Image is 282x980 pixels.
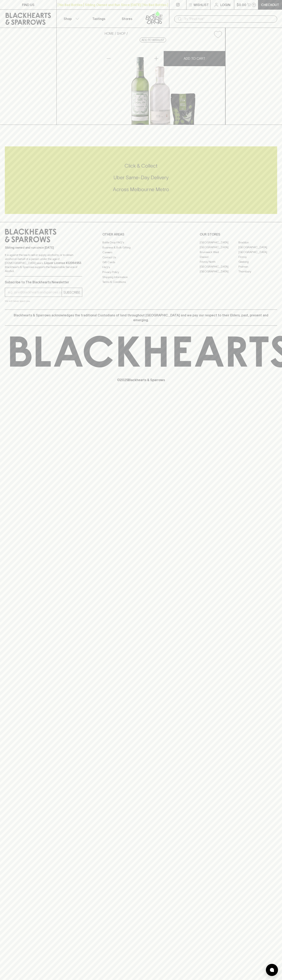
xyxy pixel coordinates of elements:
[5,146,277,214] div: Call to action block
[122,16,132,21] p: Stores
[200,245,238,250] a: [GEOGRAPHIC_DATA]
[102,240,180,245] a: Bottle Drop FAQ's
[270,968,274,972] img: bubble-icon
[102,255,180,260] a: Contact Us
[22,2,34,7] p: FIND US
[200,250,238,254] a: Brunswick West
[238,245,277,250] a: [GEOGRAPHIC_DATA]
[5,186,277,193] h5: Across Melbourne Metro
[184,16,274,22] input: Try "Pinot noir"
[220,2,230,7] p: Login
[5,246,82,250] p: Sibling owned and run since [DATE]
[5,163,277,169] h5: Click & Collect
[237,2,246,7] p: $0.00
[5,299,82,303] p: We will never spam you
[238,254,277,259] a: Fitzroy
[140,38,166,42] button: Add to wishlist
[63,290,80,295] p: SUBSCRIBE
[184,56,205,61] p: ADD TO CART
[117,32,126,35] a: SHOP
[101,41,225,125] img: 32076.png
[200,232,277,237] p: OUR STORES
[64,16,72,21] p: Shop
[102,232,180,237] p: OTHER AREAS
[200,240,238,245] a: [GEOGRAPHIC_DATA]
[8,289,62,296] input: e.g. jane@blackheartsandsparrows.com.au
[5,280,82,285] p: Subscribe to The Blackhearts Newsletter
[102,245,180,250] a: Business & Bulk Gifting
[194,2,209,7] p: Wishlist
[5,253,82,273] p: It is against the law to sell or supply alcohol to, or to obtain alcohol on behalf of a person un...
[57,10,85,28] button: Shop
[44,261,81,265] strong: Liquor License #32064953
[102,265,180,270] a: FAQ's
[212,29,224,40] button: Add to wishlist
[102,275,180,279] a: Shipping Information
[253,4,255,6] p: 0
[113,10,141,28] a: Stores
[200,254,238,259] a: Elwood
[102,260,180,265] a: Gift Cards
[238,269,277,274] a: Thornbury
[92,16,105,21] p: Tastings
[238,259,277,264] a: Geelong
[261,2,279,7] p: Checkout
[238,250,277,254] a: [GEOGRAPHIC_DATA]
[102,280,180,285] a: Terms & Conditions
[5,174,277,181] h5: Uber Same-Day Delivery
[62,288,82,297] button: SUBSCRIBE
[85,10,113,28] a: Tastings
[105,32,114,35] a: HOME
[8,313,274,322] p: Blackhearts & Sparrows acknowledges the traditional Custodians of land throughout [GEOGRAPHIC_DAT...
[102,270,180,275] a: Privacy Policy
[102,250,180,255] a: Careers
[200,264,238,269] a: [GEOGRAPHIC_DATA]
[200,259,238,264] a: Fitzroy North
[164,51,226,66] button: ADD TO CART
[238,240,277,245] a: Braddon
[200,269,238,274] a: [GEOGRAPHIC_DATA]
[238,264,277,269] a: Prahran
